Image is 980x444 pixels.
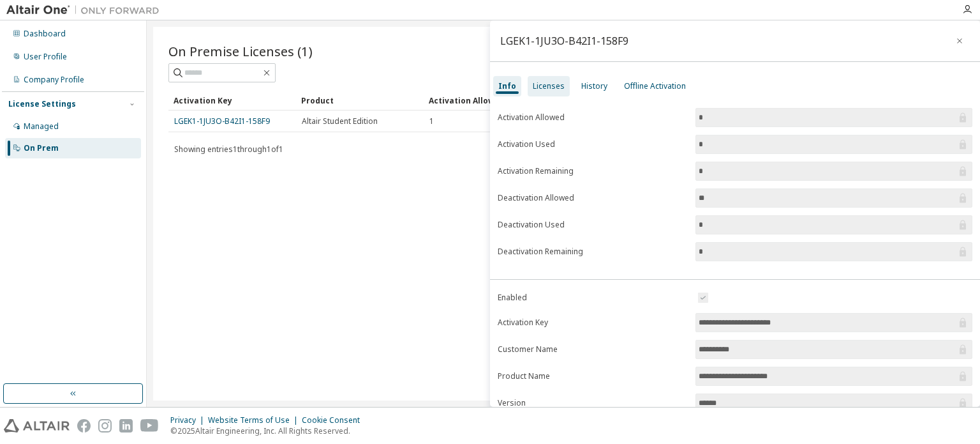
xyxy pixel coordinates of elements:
[498,398,688,408] label: Version
[498,371,688,381] label: Product Name
[77,419,91,433] img: facebook.svg
[302,116,378,126] span: Altair Student Edition
[498,293,688,303] label: Enabled
[301,90,419,111] div: Product
[24,143,59,153] div: On Prem
[429,116,434,126] span: 1
[24,121,59,132] div: Managed
[498,139,688,149] label: Activation Used
[174,90,291,111] div: Activation Key
[624,81,686,91] div: Offline Activation
[498,166,688,176] label: Activation Remaining
[4,419,70,433] img: altair_logo.svg
[498,81,516,91] div: Info
[24,52,67,62] div: User Profile
[498,344,688,355] label: Customer Name
[174,116,270,126] a: LGEK1-1JU3O-B42I1-158F9
[98,419,112,433] img: instagram.svg
[6,4,166,17] img: Altair One
[498,193,688,203] label: Deactivation Allowed
[168,42,313,60] span: On Premise Licenses (1)
[174,144,283,155] span: Showing entries 1 through 1 of 1
[170,415,208,425] div: Privacy
[302,415,367,425] div: Cookie Consent
[498,112,688,123] label: Activation Allowed
[8,99,76,109] div: License Settings
[24,75,84,85] div: Company Profile
[533,81,565,91] div: Licenses
[119,419,133,433] img: linkedin.svg
[498,318,688,328] label: Activation Key
[581,81,607,91] div: History
[500,36,628,46] div: LGEK1-1JU3O-B42I1-158F9
[208,415,302,425] div: Website Terms of Use
[170,425,367,436] p: © 2025 Altair Engineering, Inc. All Rights Reserved.
[429,90,546,111] div: Activation Allowed
[24,29,66,39] div: Dashboard
[498,220,688,230] label: Deactivation Used
[498,247,688,257] label: Deactivation Remaining
[140,419,159,433] img: youtube.svg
